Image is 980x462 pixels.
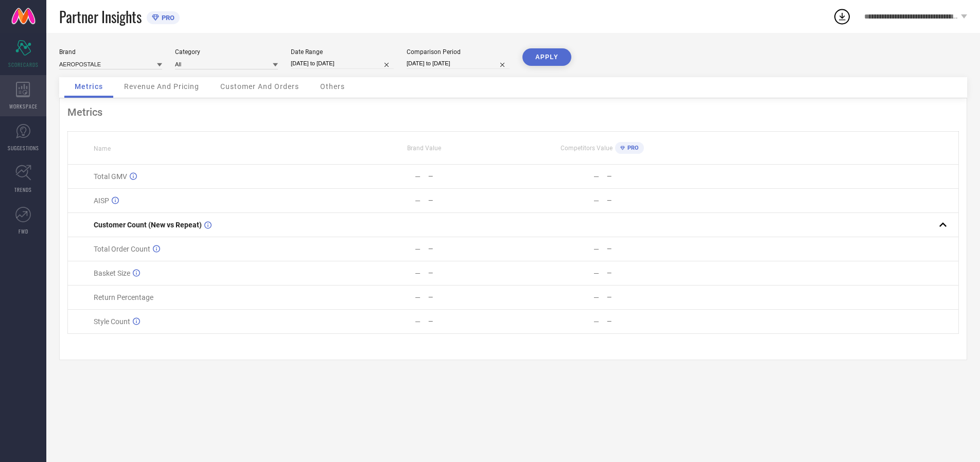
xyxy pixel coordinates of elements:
div: — [593,293,599,301]
span: WORKSPACE [9,102,38,110]
div: — [428,294,513,301]
div: — [593,269,599,277]
span: Others [320,82,345,91]
span: Partner Insights [59,6,142,27]
span: PRO [625,145,639,151]
span: Competitors Value [561,145,612,152]
div: Category [175,48,278,56]
div: — [607,318,691,325]
span: Return Percentage [94,293,153,301]
span: Basket Size [94,269,130,277]
span: FWD [19,227,28,235]
span: SUGGESTIONS [8,144,39,152]
div: — [607,173,691,180]
div: — [428,245,513,253]
div: — [415,269,421,277]
span: Customer And Orders [220,82,299,91]
span: Customer Count (New vs Repeat) [94,221,202,229]
div: Open download list [833,7,851,26]
div: — [428,173,513,180]
span: AISP [94,197,109,205]
span: Brand Value [407,145,441,152]
div: — [415,172,421,181]
div: — [593,245,599,253]
input: Select comparison period [407,58,510,69]
div: — [607,197,691,204]
div: — [415,317,421,326]
div: — [428,318,513,325]
div: — [593,172,599,181]
div: — [593,197,599,205]
div: — [607,270,691,277]
span: PRO [159,14,174,22]
div: Date Range [291,48,394,56]
span: Name [94,145,111,152]
div: — [415,293,421,301]
span: Style Count [94,317,130,326]
span: Total GMV [94,172,127,181]
span: Revenue And Pricing [124,82,199,91]
div: Metrics [67,106,959,118]
span: Metrics [75,82,103,91]
div: Comparison Period [407,48,510,56]
div: — [415,245,421,253]
div: — [428,197,513,204]
div: — [593,317,599,326]
span: SCORECARDS [8,61,39,68]
div: — [415,197,421,205]
span: TRENDS [14,186,32,193]
div: — [428,270,513,277]
div: — [607,294,691,301]
span: Total Order Count [94,245,150,253]
input: Select date range [291,58,394,69]
div: Brand [59,48,162,56]
div: — [607,245,691,253]
button: APPLY [522,48,571,66]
